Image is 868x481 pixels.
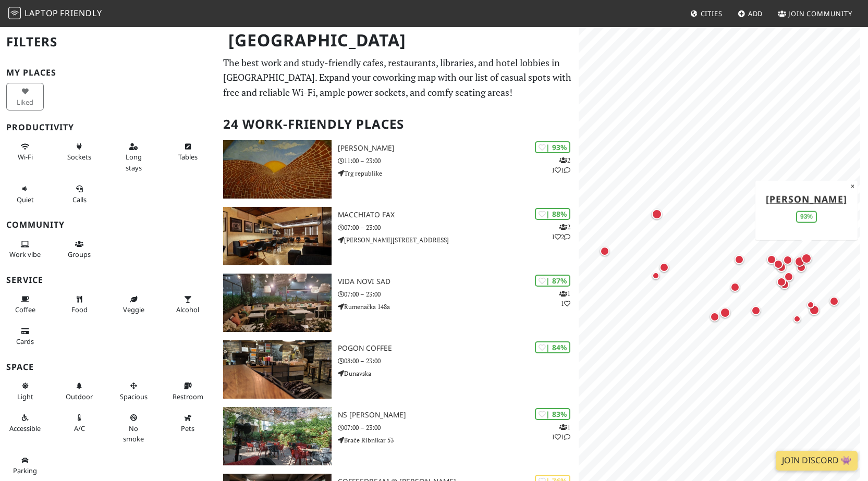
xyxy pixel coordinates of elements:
[559,289,570,309] p: 1 1
[732,253,746,266] div: Map marker
[223,140,331,199] img: Kafka
[74,424,85,433] span: Air conditioned
[60,291,98,318] button: Food
[173,392,203,401] span: Restroom
[115,377,152,405] button: Spacious
[775,275,788,289] div: Map marker
[748,9,763,18] span: Add
[169,291,206,318] button: Alcohol
[67,152,91,162] span: Power sockets
[338,223,579,232] p: 07:00 – 23:00
[71,305,88,314] span: Food
[6,180,44,208] button: Quiet
[686,4,727,23] a: Cities
[8,7,21,19] img: LaptopFriendly
[6,220,211,230] h3: Community
[9,250,41,259] span: People working
[535,208,570,220] div: | 88%
[17,195,34,204] span: Quiet
[60,409,98,437] button: A/C
[120,392,148,401] span: Spacious
[708,310,722,324] div: Map marker
[6,452,44,479] button: Parking
[794,261,808,274] div: Map marker
[827,294,841,308] div: Map marker
[60,377,98,405] button: Outdoor
[217,407,579,465] a: NS Michelangelo | 83% 111 NS [PERSON_NAME] 07:00 – 23:00 Braće Ribnikar 53
[338,435,579,445] p: Braće Ribnikar 53
[217,274,579,332] a: Vida Novi Sad | 87% 11 Vida Novi Sad 07:00 – 23:00 Rumenačka 148a
[728,280,742,294] div: Map marker
[169,409,206,437] button: Pets
[217,207,579,265] a: Macchiato Fax | 88% 212 Macchiato Fax 07:00 – 23:00 [PERSON_NAME][STREET_ADDRESS]
[807,303,822,317] div: Map marker
[701,9,723,18] span: Cities
[25,7,58,19] span: Laptop
[782,270,796,283] div: Map marker
[798,252,810,264] div: Map marker
[338,302,579,312] p: Rumenačka 148a
[126,152,142,172] span: Long stays
[169,377,206,405] button: Restroom
[178,152,198,162] span: Work-friendly tables
[338,344,579,353] h3: Pogon Coffee
[60,7,102,19] span: Friendly
[799,251,814,266] div: Map marker
[60,236,98,263] button: Groups
[68,250,91,259] span: Group tables
[6,409,44,437] button: Accessible
[338,411,579,420] h3: NS [PERSON_NAME]
[552,422,570,442] p: 1 1 1
[804,299,817,311] div: Map marker
[18,152,33,162] span: Stable Wi-Fi
[13,466,37,475] span: Parking
[6,26,211,58] h2: Filters
[552,155,570,175] p: 2 1 1
[338,156,579,166] p: 11:00 – 23:00
[749,304,763,317] div: Map marker
[774,4,857,23] a: Join Community
[338,289,579,299] p: 07:00 – 23:00
[766,192,847,205] a: [PERSON_NAME]
[6,323,44,350] button: Cards
[8,5,102,23] a: LaptopFriendly LaptopFriendly
[775,261,788,274] div: Map marker
[115,291,152,318] button: Veggie
[657,261,671,274] div: Map marker
[338,211,579,219] h3: Macchiato Fax
[778,278,791,291] div: Map marker
[115,138,152,176] button: Long stays
[217,140,579,199] a: Kafka | 93% 211 [PERSON_NAME] 11:00 – 23:00 Trg republike
[169,138,206,166] button: Tables
[6,68,211,78] h3: My Places
[338,168,579,178] p: Trg republike
[552,222,570,242] p: 2 1 2
[217,340,579,399] a: Pogon Coffee | 84% Pogon Coffee 08:00 – 23:00 Dunavska
[60,138,98,166] button: Sockets
[792,254,807,269] div: Map marker
[176,305,199,314] span: Alcohol
[6,291,44,318] button: Coffee
[223,407,331,465] img: NS Michelangelo
[223,274,331,332] img: Vida Novi Sad
[123,424,144,443] span: Smoke free
[9,424,41,433] span: Accessible
[15,305,35,314] span: Coffee
[765,253,778,266] div: Map marker
[338,144,579,153] h3: [PERSON_NAME]
[66,392,93,401] span: Outdoor area
[223,340,331,399] img: Pogon Coffee
[6,236,44,263] button: Work vibe
[220,26,577,55] h1: [GEOGRAPHIC_DATA]
[6,138,44,166] button: Wi-Fi
[223,55,572,100] p: The best work and study-friendly cafes, restaurants, libraries, and hotel lobbies in [GEOGRAPHIC_...
[338,368,579,378] p: Dunavska
[338,356,579,366] p: 08:00 – 23:00
[181,424,194,433] span: Pet friendly
[16,337,34,346] span: Credit cards
[718,305,732,320] div: Map marker
[535,141,570,153] div: | 93%
[6,362,211,372] h3: Space
[535,408,570,420] div: | 83%
[733,4,767,23] a: Add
